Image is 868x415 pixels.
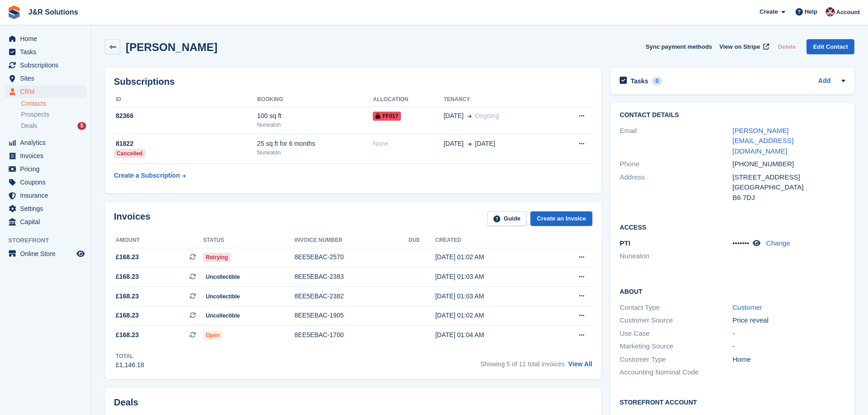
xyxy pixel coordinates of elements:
[116,292,139,301] span: £168.23
[116,272,139,282] span: £168.23
[203,331,223,340] span: Open
[620,159,732,169] div: Phone
[20,149,75,162] span: Invoices
[805,7,817,16] span: Help
[116,360,144,370] div: £1,146.18
[443,111,463,121] span: [DATE]
[5,202,86,215] a: menu
[373,112,401,121] span: FF017
[620,341,732,352] div: Marketing Source
[620,239,630,247] span: PTI
[114,233,203,248] th: Amount
[5,189,86,202] a: menu
[475,139,495,149] span: [DATE]
[568,360,592,368] a: View All
[126,41,217,53] h2: [PERSON_NAME]
[20,176,75,189] span: Coupons
[21,110,49,119] span: Prospects
[203,233,295,248] th: Status
[733,172,845,183] div: [STREET_ADDRESS]
[20,59,75,72] span: Subscriptions
[116,330,139,340] span: £168.23
[443,92,554,107] th: Tenancy
[719,42,760,51] span: View on Stripe
[373,139,443,149] div: None
[20,85,75,98] span: CRM
[5,136,86,149] a: menu
[435,252,548,262] div: [DATE] 01:02 AM
[806,39,854,54] a: Edit Contact
[7,5,21,19] img: stora-icon-8386f47178a22dfd0bd8f6a31ec36ba5ce8667c1dd55bd0f319d3a0aa187defe.svg
[5,176,86,189] a: menu
[5,85,86,98] a: menu
[620,397,845,406] h2: Storefront Account
[487,211,527,226] a: Guide
[5,215,86,228] a: menu
[435,233,548,248] th: Created
[114,211,150,226] h2: Invoices
[733,127,794,155] a: [PERSON_NAME][EMAIL_ADDRESS][DOMAIN_NAME]
[294,311,408,320] div: 8EE5EBAC-1905
[5,149,86,162] a: menu
[766,239,791,247] a: Change
[5,247,86,260] a: menu
[116,252,139,262] span: £168.23
[373,92,443,107] th: Allocation
[836,8,860,17] span: Account
[257,149,373,157] div: Nuneaton
[652,77,663,85] div: 0
[620,172,732,203] div: Address
[818,76,831,87] a: Add
[21,110,86,119] a: Prospects
[774,39,799,54] button: Delete
[620,112,845,119] h2: Contact Details
[203,272,243,282] span: Uncollectible
[620,354,732,365] div: Customer Type
[620,328,732,339] div: Use Case
[733,182,845,193] div: [GEOGRAPHIC_DATA]
[114,171,180,180] div: Create a Subscription
[116,311,139,320] span: £168.23
[733,159,845,169] div: [PHONE_NUMBER]
[294,252,408,262] div: 8EE5EBAC-2570
[620,302,732,313] div: Contact Type
[20,46,75,58] span: Tasks
[20,202,75,215] span: Settings
[77,122,86,130] div: 5
[20,136,75,149] span: Analytics
[203,292,243,301] span: Uncollectible
[620,367,732,378] div: Accounting Nominal Code
[631,77,648,85] h2: Tasks
[620,126,732,157] div: Email
[257,111,373,121] div: 100 sq ft
[620,287,845,296] h2: About
[5,32,86,45] a: menu
[20,72,75,85] span: Sites
[435,272,548,282] div: [DATE] 01:03 AM
[20,163,75,175] span: Pricing
[114,139,257,149] div: 81822
[620,315,732,326] div: Customer Source
[257,139,373,149] div: 25 sq ft for 6 months
[257,92,373,107] th: Booking
[443,139,463,149] span: [DATE]
[294,233,408,248] th: Invoice number
[114,149,145,158] div: Cancelled
[620,251,732,261] li: Nuneaton
[733,341,845,352] div: -
[826,7,835,16] img: Julie Morgan
[21,99,86,108] a: Contacts
[294,272,408,282] div: 8EE5EBAC-2383
[116,352,144,360] div: Total
[203,311,243,320] span: Uncollectible
[435,330,548,340] div: [DATE] 01:04 AM
[646,39,712,54] button: Sync payment methods
[20,247,75,260] span: Online Store
[25,5,82,20] a: J&R Solutions
[203,253,231,262] span: Retrying
[294,292,408,301] div: 8EE5EBAC-2382
[114,92,257,107] th: ID
[530,211,592,226] a: Create an Invoice
[435,311,548,320] div: [DATE] 01:02 AM
[620,222,845,231] h2: Access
